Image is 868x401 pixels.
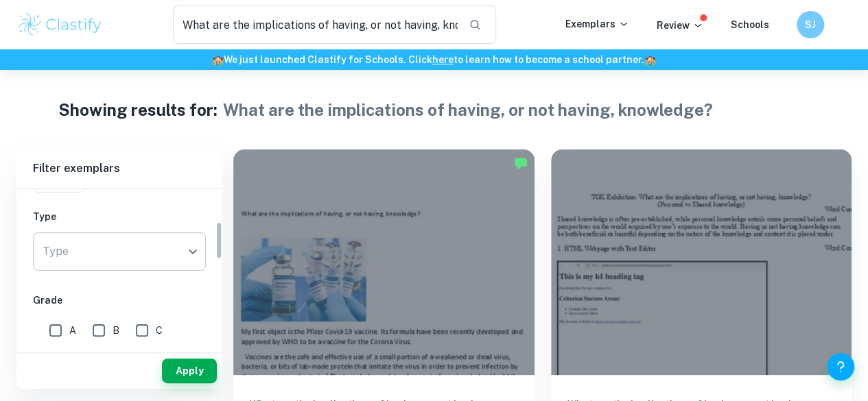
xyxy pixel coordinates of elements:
[657,18,703,33] p: Review
[58,97,218,122] h1: Showing results for:
[162,359,217,383] button: Apply
[803,17,819,32] h6: SJ
[3,52,865,67] h6: We just launched Clastify for Schools. Click to learn how to become a school partner.
[223,97,713,122] h1: What are the implications of having, or not having, knowledge?
[514,156,528,170] img: Marked
[212,54,224,65] span: 🏫
[644,54,656,65] span: 🏫
[113,323,119,338] span: B
[33,293,206,308] h6: Grade
[565,16,629,32] p: Exemplars
[156,323,163,338] span: C
[731,19,769,30] a: Schools
[173,5,458,44] input: Search for any exemplars...
[16,149,222,188] h6: Filter exemplars
[827,353,854,380] button: Help and Feedback
[69,323,76,338] span: A
[432,54,454,65] a: here
[16,11,104,38] img: Clastify logo
[33,209,206,224] h6: Type
[797,11,824,38] button: SJ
